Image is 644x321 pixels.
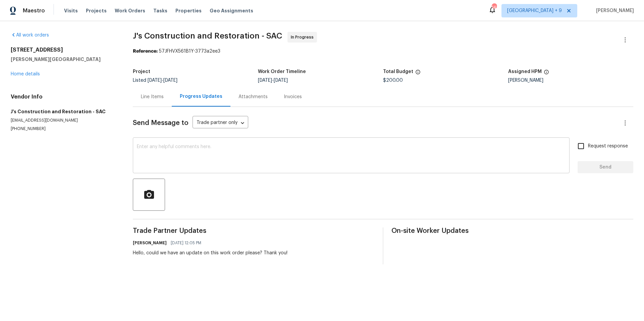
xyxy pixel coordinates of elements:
div: Progress Updates [180,93,222,100]
span: $200.00 [383,78,403,83]
span: J's Construction and Restoration - SAC [133,32,282,40]
span: - [148,78,177,83]
h5: [PERSON_NAME][GEOGRAPHIC_DATA] [11,56,117,63]
h5: Total Budget [383,69,413,74]
span: Request response [588,143,628,150]
span: The hpm assigned to this work order. [544,69,549,78]
h5: Assigned HPM [508,69,542,74]
span: Properties [175,7,202,14]
div: [PERSON_NAME] [508,78,633,83]
h2: [STREET_ADDRESS] [11,47,117,53]
b: Reference: [133,49,158,54]
span: Maestro [23,7,45,14]
span: Listed [133,78,177,83]
div: Line Items [141,93,164,100]
p: [PHONE_NUMBER] [11,126,117,132]
p: [EMAIL_ADDRESS][DOMAIN_NAME] [11,118,117,123]
a: Home details [11,72,40,76]
span: In Progress [291,34,316,41]
div: 141 [492,4,496,11]
span: Tasks [153,8,167,13]
span: Trade Partner Updates [133,228,375,234]
span: - [258,78,288,83]
span: Send Message to [133,120,189,126]
h5: J's Construction and Restoration - SAC [11,108,117,115]
span: Visits [64,7,78,14]
a: All work orders [11,33,49,38]
div: Hello, could we have an update on this work order please? Thank you! [133,250,287,256]
div: Attachments [238,93,268,100]
span: [DATE] 12:05 PM [171,240,201,246]
div: Trade partner only [193,118,248,129]
div: Invoices [284,93,302,100]
span: Work Orders [115,7,145,14]
span: The total cost of line items that have been proposed by Opendoor. This sum includes line items th... [415,69,421,78]
span: [DATE] [274,78,288,83]
h6: [PERSON_NAME] [133,240,167,246]
div: 57JFHVX561B1Y-3773a2ee3 [133,48,633,55]
span: [GEOGRAPHIC_DATA] + 9 [507,7,562,14]
span: Geo Assignments [210,7,253,14]
span: [PERSON_NAME] [593,7,634,14]
span: [DATE] [258,78,272,83]
h5: Work Order Timeline [258,69,306,74]
h5: Project [133,69,150,74]
span: Projects [86,7,107,14]
h4: Vendor Info [11,93,117,100]
span: [DATE] [163,78,177,83]
span: [DATE] [148,78,162,83]
span: On-site Worker Updates [391,228,633,234]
